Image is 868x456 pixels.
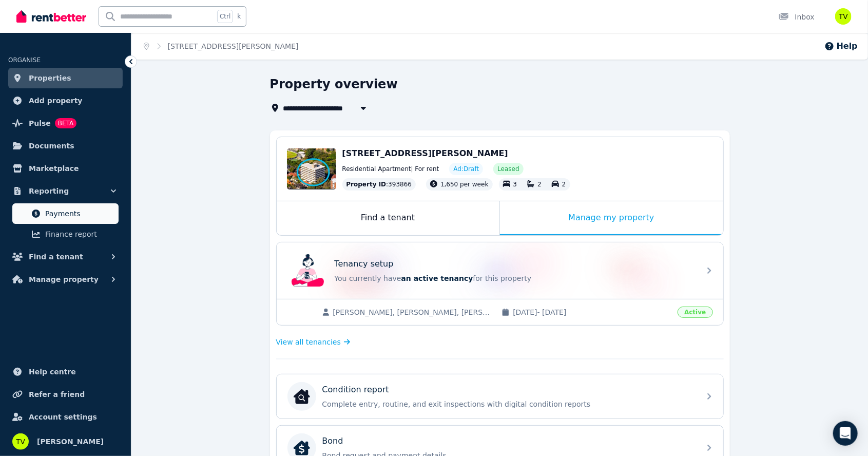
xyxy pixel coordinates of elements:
[29,411,97,423] span: Account settings
[824,40,858,52] button: Help
[8,90,123,111] a: Add property
[217,10,233,23] span: Ctrl
[8,362,123,382] a: Help centre
[276,337,351,347] a: View all tenancies
[168,42,299,50] a: [STREET_ADDRESS][PERSON_NAME]
[276,337,341,347] span: View all tenancies
[497,165,519,173] span: Leased
[8,407,123,427] a: Account settings
[8,246,123,267] button: Find a tenant
[562,181,566,188] span: 2
[29,117,51,129] span: Pulse
[29,94,83,107] span: Add property
[8,384,123,405] a: Refer a friend
[513,181,517,188] span: 3
[8,113,123,134] a: PulseBETA
[45,228,114,240] span: Finance report
[342,178,416,191] div: : 393866
[342,165,439,173] span: Residential Apartment | For rent
[333,307,492,317] span: [PERSON_NAME], [PERSON_NAME], [PERSON_NAME]
[29,185,69,197] span: Reporting
[12,224,119,244] a: Finance report
[29,72,71,84] span: Properties
[55,118,76,128] span: BETA
[8,269,123,290] button: Manage property
[237,12,241,21] span: k
[401,274,473,282] span: an active tenancy
[835,8,852,25] img: Theo van Veenendaal
[294,388,310,405] img: Condition report
[322,435,343,447] p: Bond
[346,180,387,188] span: Property ID
[322,384,389,396] p: Condition report
[277,201,499,235] div: Find a tenant
[8,158,123,179] a: Marketplace
[29,273,99,286] span: Manage property
[342,148,508,158] span: [STREET_ADDRESS][PERSON_NAME]
[12,433,29,450] img: Theo van Veenendaal
[29,366,76,378] span: Help centre
[45,207,114,220] span: Payments
[678,307,712,318] span: Active
[29,388,85,401] span: Refer a friend
[294,440,310,456] img: Bond
[453,165,479,173] span: Ad: Draft
[513,307,671,317] span: [DATE] - [DATE]
[779,12,815,22] div: Inbox
[29,140,74,152] span: Documents
[270,76,398,92] h1: Property overview
[8,136,123,156] a: Documents
[500,201,723,235] div: Manage my property
[322,399,694,409] p: Complete entry, routine, and exit inspections with digital condition reports
[12,203,119,224] a: Payments
[833,421,858,446] div: Open Intercom Messenger
[131,33,311,60] nav: Breadcrumb
[277,242,723,299] a: Tenancy setupTenancy setupYou currently havean active tenancyfor this property
[277,374,723,419] a: Condition reportCondition reportComplete entry, routine, and exit inspections with digital condit...
[37,435,104,448] span: [PERSON_NAME]
[8,68,123,88] a: Properties
[29,162,79,175] span: Marketplace
[292,254,324,287] img: Tenancy setup
[335,273,694,283] p: You currently have for this property
[16,9,86,24] img: RentBetter
[29,251,83,263] span: Find a tenant
[537,181,542,188] span: 2
[335,258,394,270] p: Tenancy setup
[8,56,41,64] span: ORGANISE
[8,181,123,201] button: Reporting
[440,181,488,188] span: 1,650 per week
